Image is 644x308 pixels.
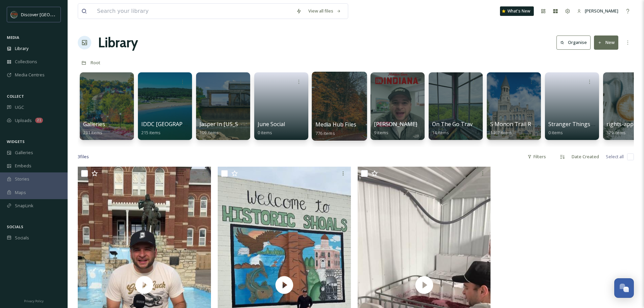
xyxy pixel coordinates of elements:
span: Media Hub Files [315,121,356,128]
span: Privacy Policy [24,299,44,303]
a: Stranger Things Campaign0 items [548,121,617,136]
a: S Monon Trail Radius1467 items [490,121,545,136]
span: Socials [15,235,29,241]
span: Uploads [15,117,32,124]
span: Stories [15,176,29,182]
a: On The Go Travel Bingo Card - User Uploads14 items [432,121,546,136]
span: Maps [15,189,26,196]
a: Privacy Policy [24,297,44,305]
a: Jasper In [US_STATE]109 items [199,121,254,136]
a: Media Hub Files776 items [315,121,356,136]
button: Organise [556,35,591,49]
span: COLLECT [7,94,24,99]
span: Galleries [15,149,33,156]
a: IDDC [GEOGRAPHIC_DATA] 2024215 items [141,121,224,136]
span: June Social [258,120,285,128]
span: 215 items [141,129,161,136]
span: [PERSON_NAME] [585,8,618,14]
span: Discover [GEOGRAPHIC_DATA][US_STATE] [21,11,105,18]
span: MEDIA [7,35,19,40]
span: 776 items [315,130,335,136]
input: Search your library [94,4,293,19]
span: Embeds [15,163,31,169]
span: SnapLink [15,203,33,209]
a: June Social0 items [258,121,285,136]
span: Galleries [83,120,105,128]
span: UGC [15,104,24,111]
span: 329 items [606,129,626,136]
span: Collections [15,58,37,65]
span: SOCIALS [7,224,23,229]
span: On The Go Travel Bingo Card - User Uploads [432,120,546,128]
span: 0 items [258,129,272,136]
a: [PERSON_NAME] [574,4,622,18]
span: WIDGETS [7,139,25,144]
span: 231 items [83,129,102,136]
img: SIN-logo.svg [11,11,18,18]
a: [PERSON_NAME]9 items [374,121,417,136]
span: 9 items [374,129,388,136]
div: Filters [524,150,549,163]
span: Library [15,45,28,52]
span: Media Centres [15,72,45,78]
span: 3 file s [78,153,89,160]
a: Galleries231 items [83,121,105,136]
span: 109 items [199,129,219,136]
span: IDDC [GEOGRAPHIC_DATA] 2024 [141,120,224,128]
span: 1467 items [490,129,512,136]
div: 21 [35,118,43,123]
a: Root [91,58,100,67]
span: Root [91,60,100,66]
button: New [594,35,618,49]
span: S Monon Trail Radius [490,120,545,128]
span: 14 items [432,129,449,136]
button: Open Chat [614,278,634,298]
a: Library [98,32,138,53]
span: Jasper In [US_STATE] [199,120,254,128]
span: Select all [606,153,624,160]
span: Stranger Things Campaign [548,120,617,128]
span: 0 items [548,129,563,136]
div: Date Created [568,150,602,163]
a: What's New [500,6,534,16]
span: [PERSON_NAME] [374,120,417,128]
a: View all files [305,4,344,18]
